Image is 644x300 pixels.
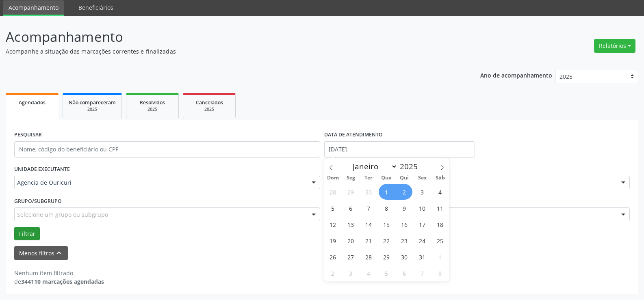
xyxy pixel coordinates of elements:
span: Outubro 26, 2025 [325,249,341,265]
span: Outubro 6, 2025 [343,200,359,216]
span: Outubro 3, 2025 [414,184,430,200]
span: Outubro 15, 2025 [379,216,395,232]
span: Sáb [431,175,449,181]
span: Outubro 9, 2025 [397,200,412,216]
span: Novembro 7, 2025 [414,265,430,281]
span: Outubro 7, 2025 [361,200,377,216]
p: Acompanhe a situação das marcações correntes e finalizadas [6,47,449,56]
p: Acompanhamento [6,27,449,47]
span: Outubro 17, 2025 [414,216,430,232]
span: Outubro 30, 2025 [397,249,412,265]
span: Outubro 14, 2025 [361,216,377,232]
span: Outubro 22, 2025 [379,233,395,248]
span: Seg [342,175,360,181]
span: Outubro 27, 2025 [343,249,359,265]
label: DATA DE ATENDIMENTO [324,129,383,141]
span: Setembro 28, 2025 [325,184,341,200]
span: Qui [395,175,413,181]
span: Novembro 8, 2025 [432,265,448,281]
span: Outubro 2, 2025 [397,184,412,200]
strong: 344110 marcações agendadas [21,278,104,285]
span: Selecione um grupo ou subgrupo [17,210,108,219]
span: Outubro 24, 2025 [414,233,430,248]
span: Outubro 16, 2025 [397,216,412,232]
span: Setembro 30, 2025 [361,184,377,200]
span: Qua [377,175,395,181]
span: Outubro 1, 2025 [379,184,395,200]
div: Nenhum item filtrado [14,269,104,277]
span: Outubro 10, 2025 [414,200,430,216]
label: Grupo/Subgrupo [14,195,62,207]
span: Resolvidos [140,99,165,106]
div: 2025 [189,106,230,112]
span: Outubro 23, 2025 [397,233,412,248]
div: 2025 [132,106,173,112]
input: Nome, código do beneficiário ou CPF [14,141,320,158]
span: Agencia de Ouricuri [17,179,304,187]
a: Acompanhamento [3,0,64,16]
span: Não compareceram [69,99,116,106]
span: Novembro 4, 2025 [361,265,377,281]
div: 2025 [69,106,116,112]
input: Year [397,161,424,172]
span: Outubro 31, 2025 [414,249,430,265]
button: Menos filtroskeyboard_arrow_up [14,246,68,260]
span: Outubro 20, 2025 [343,233,359,248]
button: Relatórios [594,39,635,53]
input: Selecione um intervalo [324,141,475,158]
span: Outubro 18, 2025 [432,216,448,232]
span: Ter [360,175,377,181]
select: Month [349,161,398,172]
span: #00047 - Pediatria [327,210,614,218]
span: Setembro 29, 2025 [343,184,359,200]
span: Novembro 6, 2025 [397,265,412,281]
span: Outubro 13, 2025 [343,216,359,232]
label: PESQUISAR [14,129,42,141]
span: Agendados [19,99,46,106]
div: de [14,277,104,286]
span: Outubro 5, 2025 [325,200,341,216]
span: Outubro 29, 2025 [379,249,395,265]
span: Novembro 3, 2025 [343,265,359,281]
i: keyboard_arrow_up [54,248,63,257]
span: Novembro 5, 2025 [379,265,395,281]
span: [PERSON_NAME] [327,179,614,187]
span: Outubro 19, 2025 [325,233,341,248]
span: Cancelados [196,99,223,106]
button: Filtrar [14,227,40,241]
span: Dom [324,175,342,181]
p: Ano de acompanhamento [480,70,552,80]
span: Outubro 12, 2025 [325,216,341,232]
label: UNIDADE EXECUTANTE [14,163,70,176]
span: Novembro 1, 2025 [432,249,448,265]
span: Outubro 21, 2025 [361,233,377,248]
a: Beneficiários [73,0,119,15]
span: Outubro 11, 2025 [432,200,448,216]
span: Outubro 25, 2025 [432,233,448,248]
span: Outubro 28, 2025 [361,249,377,265]
span: Novembro 2, 2025 [325,265,341,281]
span: Outubro 8, 2025 [379,200,395,216]
span: Sex [413,175,431,181]
span: Outubro 4, 2025 [432,184,448,200]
